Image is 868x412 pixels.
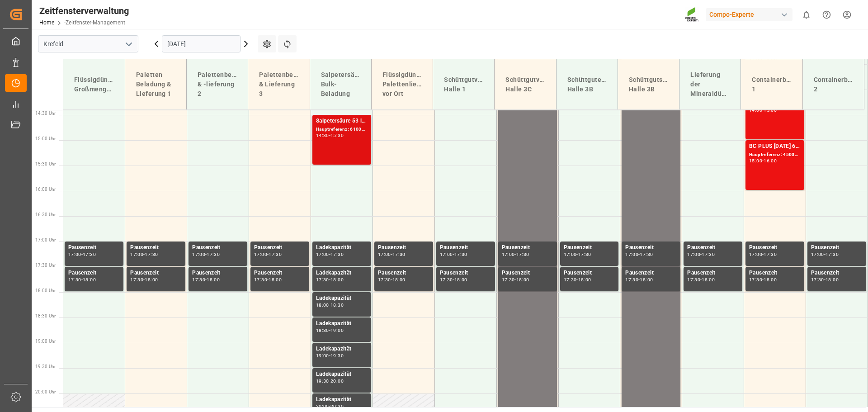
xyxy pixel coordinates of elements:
[316,302,329,308] font: 18:00
[143,277,145,283] font: -
[68,244,97,251] font: Pausenzeit
[638,251,640,257] font: -
[502,277,515,283] font: 17:30
[39,19,54,26] a: Home
[329,327,330,333] font: -
[38,35,138,52] input: Zum Suchen/Auswählen eingeben
[330,302,344,308] font: 18:30
[207,277,220,283] font: 18:00
[392,251,406,257] font: 17:30
[329,403,330,409] font: -
[440,270,468,276] font: Pausenzeit
[762,251,764,257] font: -
[749,158,762,164] font: 15:00
[254,277,267,283] font: 17:30
[145,277,158,283] font: 18:00
[578,251,591,257] font: 17:30
[640,277,653,283] font: 18:00
[706,6,796,23] button: Compo-Experte
[83,251,96,257] font: 17:30
[316,133,329,138] font: 14:30
[687,277,700,283] font: 17:30
[269,277,282,283] font: 18:00
[796,5,816,25] button: 0 neue Benachrichtigungen anzeigen
[453,277,454,283] font: -
[35,237,56,242] font: 17:00 Uhr
[74,76,142,93] font: Flüssigdünger-Großmengenlieferung
[316,327,329,333] font: 18:30
[576,251,578,257] font: -
[564,270,592,276] font: Pausenzeit
[130,244,159,251] font: Pausenzeit
[564,277,577,283] font: 17:30
[316,346,352,352] font: Ladekapazität
[316,244,352,251] font: Ladekapazität
[316,353,329,359] font: 19:00
[254,251,267,257] font: 17:00
[35,288,56,293] font: 18:00 Uhr
[752,76,812,93] font: Containerbeladung 1
[764,251,777,257] font: 17:30
[567,76,631,93] font: Schüttgutentladung Halle 3B
[130,270,159,276] font: Pausenzeit
[330,353,344,359] font: 19:30
[329,277,330,283] font: -
[143,251,145,257] font: -
[329,378,330,384] font: -
[764,158,777,164] font: 16:00
[35,389,56,394] font: 20:00 Uhr
[35,187,56,192] font: 16:00 Uhr
[330,378,344,384] font: 20:00
[391,277,392,283] font: -
[502,244,530,251] font: Pausenzeit
[444,76,507,93] font: Schüttgutverladung Halle 1
[629,76,710,93] font: Schüttgutschiffentladung Halle 3B
[35,263,56,268] font: 17:30 Uhr
[392,277,406,283] font: 18:00
[625,244,654,251] font: Pausenzeit
[826,251,839,257] font: 17:30
[440,251,453,257] font: 17:00
[192,277,205,283] font: 17:30
[811,277,824,283] font: 17:30
[749,143,842,149] font: BC PLUS [DATE] 6M 25kg (x42) WW
[162,35,241,52] input: TT.MM.JJJJ
[316,118,371,124] font: Salpetersäure 53 lose
[709,11,754,18] font: Compo-Experte
[824,251,826,257] font: -
[826,277,839,283] font: 18:00
[625,277,638,283] font: 17:30
[316,251,329,257] font: 17:00
[83,277,96,283] font: 18:00
[502,270,530,276] font: Pausenzeit
[378,251,391,257] font: 17:00
[269,251,282,257] font: 17:30
[35,161,56,166] font: 15:30 Uhr
[330,277,344,283] font: 18:00
[749,244,778,251] font: Pausenzeit
[700,277,702,283] font: -
[687,251,700,257] font: 17:00
[625,251,638,257] font: 17:00
[35,313,56,318] font: 18:30 Uhr
[378,277,391,283] font: 17:30
[35,339,56,344] font: 19:00 Uhr
[316,378,329,384] font: 19:30
[700,251,702,257] font: -
[316,320,352,327] font: Ladekapazität
[816,5,837,25] button: Hilfecenter
[505,76,568,93] font: Schüttgutverladung Halle 3C
[130,251,143,257] font: 17:00
[192,244,221,251] font: Pausenzeit
[330,327,344,333] font: 19:00
[35,136,56,141] font: 15:00 Uhr
[749,251,762,257] font: 17:00
[205,277,207,283] font: -
[454,251,467,257] font: 17:30
[625,270,654,276] font: Pausenzeit
[382,71,439,97] font: Flüssigdünger-Palettenlieferung vor Ort
[192,251,205,257] font: 17:00
[267,251,269,257] font: -
[316,277,329,283] font: 17:30
[749,277,762,283] font: 17:30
